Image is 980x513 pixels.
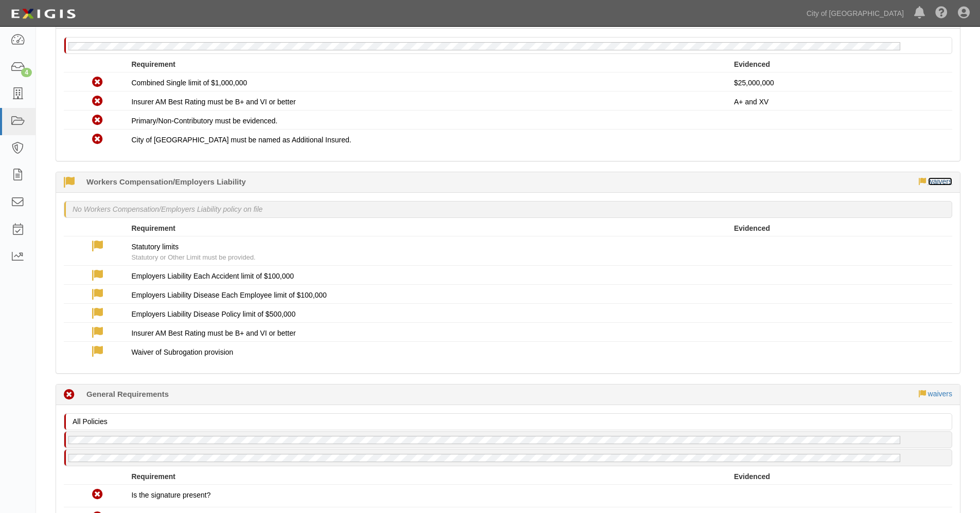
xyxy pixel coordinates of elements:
[928,177,952,186] a: waivers
[131,60,175,68] strong: Requirement
[92,77,103,88] i: Non-Compliant
[131,136,351,144] span: City of [GEOGRAPHIC_DATA] must be named as Additional Insured.
[734,78,945,88] p: $25,000,000
[92,96,103,107] i: Non-Compliant
[73,416,949,427] p: All Policies
[73,204,263,214] p: No Workers Compensation/Employers Liability policy on file
[131,117,277,125] span: Primary/Non-Contributory must be evidenced.
[131,79,247,87] span: Combined Single limit of $1,000,000
[21,68,32,77] div: 4
[86,176,246,187] b: Workers Compensation/Employers Liability
[92,308,103,319] i: Waived
[64,390,75,400] i: Non-Compliant 45 days (since 07/01/2025)
[734,60,770,68] strong: Evidenced
[131,348,233,356] span: Waiver of Subrogation provision
[92,489,103,500] i: Non-Compliant
[131,98,295,106] span: Insurer AM Best Rating must be B+ and VI or better
[92,134,103,145] i: Non-Compliant
[64,177,75,188] i: Waived: not required 757 days (since 07/20/2023)
[131,253,255,261] span: Statutory or Other Limit must be provided.
[801,3,909,24] a: City of [GEOGRAPHIC_DATA]
[734,472,770,481] strong: Evidenced
[92,115,103,126] i: Non-Compliant
[131,310,295,318] span: Employers Liability Disease Policy limit of $500,000
[131,491,210,499] span: Is the signature present?
[92,346,103,357] i: Waived
[131,272,294,280] span: Employers Liability Each Accident limit of $100,000
[92,270,103,281] i: Waived
[131,472,175,481] strong: Requirement
[92,289,103,300] i: Waived
[131,291,327,299] span: Employers Liability Disease Each Employee limit of $100,000
[64,414,955,423] a: All Policies
[8,5,79,23] img: logo-5460c22ac91f19d4615b14bd174203de0afe785f0fc80cf4dbbc73dc1793850b.png
[734,97,945,107] p: A+ and XV
[92,241,103,252] i: Waived
[734,224,770,232] strong: Evidenced
[935,7,948,20] i: Help Center - Complianz
[131,224,175,232] strong: Requirement
[928,390,952,398] a: waivers
[131,243,179,251] span: Statutory limits
[131,329,295,337] span: Insurer AM Best Rating must be B+ and VI or better
[92,327,103,338] i: Waived
[86,389,169,399] b: General Requirements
